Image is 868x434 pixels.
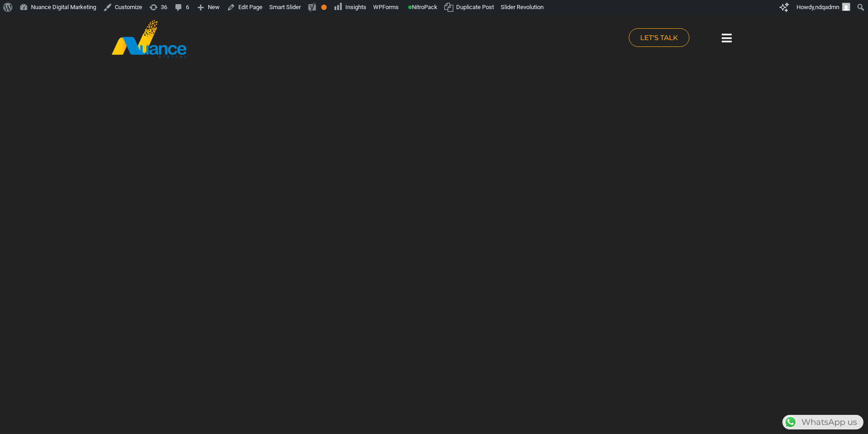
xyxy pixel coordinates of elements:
img: nuance-qatar_logo [111,19,187,59]
a: LET'S TALK [629,28,689,47]
img: WhatsApp [783,415,798,429]
span: LET'S TALK [640,34,678,41]
span: Slider Revolution [501,4,544,10]
div: WhatsApp us [782,415,863,429]
div: OK [321,5,327,10]
a: nuance-qatar_logo [111,19,430,59]
a: WhatsAppWhatsApp us [782,417,863,427]
span: ndqadmn [815,4,839,10]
